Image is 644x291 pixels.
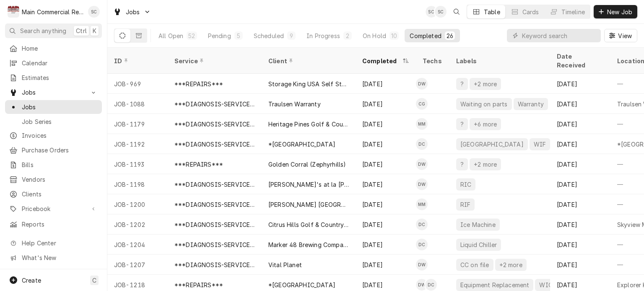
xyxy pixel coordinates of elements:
div: WIC [538,281,553,289]
div: [DATE] [550,114,610,134]
div: JOB-1204 [107,234,168,255]
a: Home [5,41,102,55]
span: Reports [22,220,98,229]
a: Calendar [5,56,102,70]
div: *[GEOGRAPHIC_DATA] [268,140,335,149]
div: [DATE] [356,114,416,134]
div: Waiting on parts [460,100,509,108]
div: DC [416,219,428,230]
div: [DATE] [356,214,416,234]
span: Bills [22,160,98,169]
span: Estimates [22,73,98,82]
a: Go to Jobs [5,85,102,99]
a: Jobs [5,100,102,114]
span: Search anything [20,26,66,35]
div: ? [460,120,465,129]
button: Search anythingCtrlK [5,23,102,38]
span: Home [22,44,98,53]
div: [DATE] [550,234,610,255]
div: [DATE] [356,154,416,174]
span: Jobs [22,88,85,97]
div: MM [416,118,428,130]
div: 5 [236,31,241,40]
div: Service [174,57,253,65]
div: JOB-1179 [107,114,168,134]
div: +2 more [499,260,523,269]
div: Dorian Wertz's Avatar [416,78,428,90]
span: Create [22,277,41,284]
div: Scott Costello's Avatar [435,6,447,18]
div: [DATE] [550,134,610,154]
div: Traulsen Warranty [268,100,321,108]
button: View [604,29,637,42]
a: Purchase Orders [5,143,102,157]
div: SC [426,6,437,18]
input: Keyword search [522,29,597,42]
span: Pricebook [22,204,85,213]
div: Golden Corral (Zephyrhills) [268,160,346,169]
span: Clients [22,190,98,198]
div: [DATE] [550,154,610,174]
div: Warranty [517,100,545,108]
div: Date Received [557,52,602,70]
div: [DATE] [356,134,416,154]
div: DW [416,78,428,90]
span: Vendors [22,175,98,184]
span: Invoices [22,131,98,140]
div: Mike Marchese's Avatar [416,118,428,130]
div: [DATE] [550,214,610,234]
div: CG [416,98,428,110]
div: [DATE] [550,255,610,275]
div: Heritage Pines Golf & Country Club [268,120,349,129]
div: Dorian Wertz's Avatar [416,178,428,190]
div: Dylan Crawford's Avatar [425,279,437,291]
div: Citrus Hills Golf & Country Club [268,220,349,229]
div: Completed [362,57,401,65]
div: Main Commercial Refrigeration Service [22,8,83,16]
div: DW [416,279,428,291]
div: CC on file [460,260,490,269]
span: Purchase Orders [22,146,98,155]
div: +2 more [473,160,498,169]
div: Ice Machine [460,220,496,229]
div: [PERSON_NAME]'s at la [PERSON_NAME] [268,180,349,189]
div: On Hold [363,31,386,40]
div: [DATE] [550,194,610,214]
div: JOB-1088 [107,94,168,114]
div: Main Commercial Refrigeration Service's Avatar [8,6,19,18]
div: +6 more [473,120,498,129]
a: Bills [5,158,102,172]
div: 2 [345,31,350,40]
div: Dorian Wertz's Avatar [416,158,428,170]
div: DW [416,259,428,270]
div: Timeline [561,8,585,16]
div: [DATE] [356,174,416,194]
a: Invoices [5,129,102,142]
div: Dylan Crawford's Avatar [416,138,428,150]
a: Clients [5,187,102,201]
div: Vital Planet [268,260,302,269]
div: JOB-1192 [107,134,168,154]
div: Completed [410,31,441,40]
div: 52 [188,31,195,40]
div: [DATE] [356,74,416,94]
span: K [93,26,96,35]
div: Labels [456,57,543,65]
div: Dylan Crawford's Avatar [416,219,428,230]
div: +2 more [473,80,498,88]
div: Pending [208,31,231,40]
span: Ctrl [76,26,87,35]
span: Calendar [22,59,98,67]
div: [DATE] [550,94,610,114]
div: Mike Marchese's Avatar [416,198,428,210]
div: M [8,6,19,18]
a: Go to Help Center [5,236,102,250]
div: Dorian Wertz's Avatar [416,279,428,291]
div: Caleb Gorton's Avatar [416,98,428,110]
span: Job Series [22,117,98,126]
a: Go to Jobs [110,5,154,19]
div: DW [416,178,428,190]
div: 26 [447,31,453,40]
div: Sharon Campbell's Avatar [88,6,100,18]
div: JOB-1198 [107,174,168,194]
